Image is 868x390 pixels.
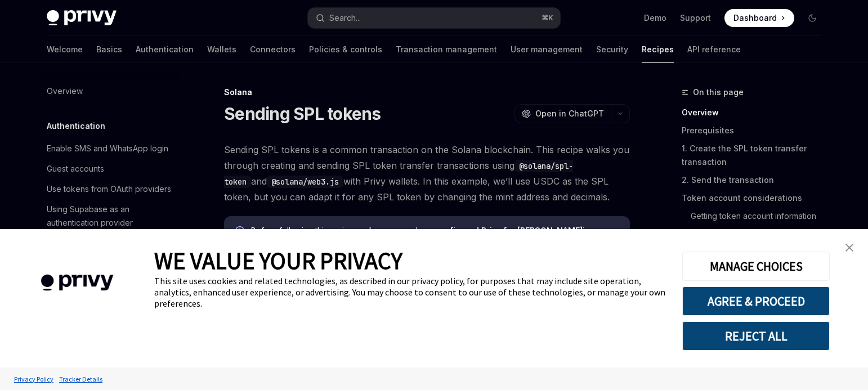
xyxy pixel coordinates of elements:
[644,12,666,24] a: Demo
[251,225,619,248] span: Before following this recipe, make sure you have in your app.
[250,36,296,63] a: Connectors
[435,226,583,236] a: configured Privy for [PERSON_NAME]
[47,182,171,196] div: Use tokens from OAuth providers
[309,36,382,63] a: Policies & controls
[235,226,247,237] svg: Info
[47,10,117,26] img: dark logo
[207,36,236,63] a: Wallets
[682,140,830,171] a: 1. Create the SPL token transfer transaction
[154,275,665,309] div: This site uses cookies and related technologies, as described in our privacy policy, for purposes...
[38,199,182,233] a: Using Supabase as an authentication provider
[224,104,381,124] h1: Sending SPL tokens
[642,36,674,63] a: Recipes
[682,171,830,189] a: 2. Send the transaction
[682,252,830,281] button: MANAGE CHOICES
[845,244,853,252] img: close banner
[47,162,104,176] div: Guest accounts
[47,142,168,155] div: Enable SMS and WhatsApp login
[680,12,711,24] a: Support
[724,9,794,27] a: Dashboard
[803,9,821,27] button: Toggle dark mode
[136,36,194,63] a: Authentication
[682,286,830,316] button: AGREE & PROCEED
[224,87,630,98] div: Solana
[511,36,583,63] a: User management
[838,236,861,259] a: close banner
[47,36,83,63] a: Welcome
[38,179,182,199] a: Use tokens from OAuth providers
[682,321,830,351] button: REJECT ALL
[329,11,361,25] div: Search...
[542,14,553,23] span: ⌘ K
[56,369,105,389] a: Tracker Details
[267,176,343,188] code: @solana/web3.js
[47,203,175,230] div: Using Supabase as an authentication provider
[693,86,744,99] span: On this page
[396,36,497,63] a: Transaction management
[17,258,137,307] img: company logo
[682,225,830,243] a: Next steps
[733,12,777,24] span: Dashboard
[96,36,122,63] a: Basics
[514,104,611,123] button: Open in ChatGPT
[308,8,560,28] button: Open search
[47,119,105,133] h5: Authentication
[687,36,741,63] a: API reference
[11,369,56,389] a: Privacy Policy
[224,142,630,205] span: Sending SPL tokens is a common transaction on the Solana blockchain. This recipe walks you throug...
[682,189,830,207] a: Token account considerations
[682,207,830,225] a: Getting token account information
[682,122,830,140] a: Prerequisites
[154,246,402,275] span: WE VALUE YOUR PRIVACY
[38,81,182,101] a: Overview
[38,159,182,179] a: Guest accounts
[38,138,182,159] a: Enable SMS and WhatsApp login
[596,36,628,63] a: Security
[682,104,830,122] a: Overview
[535,108,604,119] span: Open in ChatGPT
[47,84,83,98] div: Overview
